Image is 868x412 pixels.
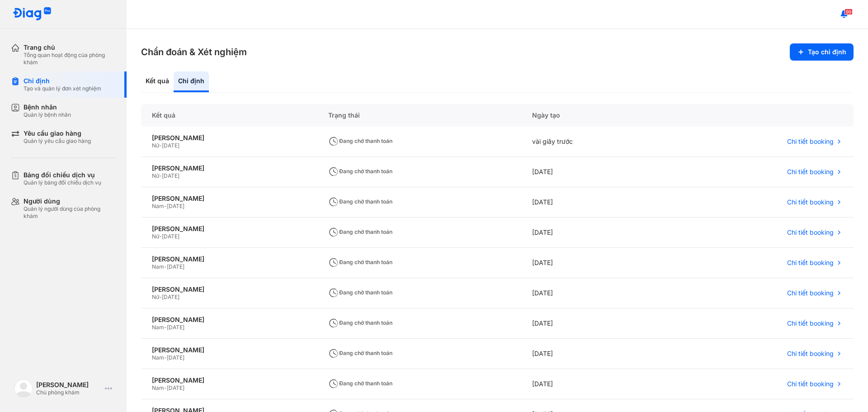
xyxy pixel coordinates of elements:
[24,111,71,118] div: Quản lý bệnh nhân
[521,218,670,248] div: [DATE]
[844,9,853,15] span: 99
[152,346,307,354] div: [PERSON_NAME]
[521,157,670,187] div: [DATE]
[167,384,184,391] span: [DATE]
[152,354,164,361] span: Nam
[36,381,101,389] div: [PERSON_NAME]
[328,350,392,356] span: Đang chờ thanh toán
[162,172,179,179] span: [DATE]
[14,379,33,398] img: logo
[24,171,101,179] div: Bảng đối chiếu dịch vụ
[159,294,162,300] span: -
[328,319,392,326] span: Đang chờ thanh toán
[152,285,307,294] div: [PERSON_NAME]
[328,228,392,235] span: Đang chờ thanh toán
[787,380,834,388] span: Chi tiết booking
[152,263,164,270] span: Nam
[141,46,247,58] h3: Chẩn đoán & Xét nghiệm
[24,52,116,66] div: Tổng quan hoạt động của phòng khám
[152,142,159,149] span: Nữ
[787,350,834,358] span: Chi tiết booking
[24,43,116,52] div: Trang chủ
[24,103,71,111] div: Bệnh nhân
[521,308,670,339] div: [DATE]
[164,203,167,209] span: -
[24,77,101,85] div: Chỉ định
[317,104,522,127] div: Trạng thái
[152,233,159,240] span: Nữ
[152,225,307,233] div: [PERSON_NAME]
[152,134,307,142] div: [PERSON_NAME]
[162,142,179,149] span: [DATE]
[167,354,184,361] span: [DATE]
[24,137,91,145] div: Quản lý yêu cầu giao hàng
[13,7,52,21] img: logo
[521,187,670,218] div: [DATE]
[167,203,184,209] span: [DATE]
[152,194,307,203] div: [PERSON_NAME]
[174,71,209,92] div: Chỉ định
[24,129,91,137] div: Yêu cầu giao hàng
[164,263,167,270] span: -
[24,205,116,220] div: Quản lý người dùng của phòng khám
[521,278,670,308] div: [DATE]
[521,369,670,399] div: [DATE]
[164,354,167,361] span: -
[521,248,670,278] div: [DATE]
[159,172,162,179] span: -
[790,43,854,61] button: Tạo chỉ định
[159,142,162,149] span: -
[328,259,392,265] span: Đang chờ thanh toán
[162,233,179,240] span: [DATE]
[328,289,392,296] span: Đang chờ thanh toán
[152,172,159,179] span: Nữ
[167,263,184,270] span: [DATE]
[328,168,392,175] span: Đang chờ thanh toán
[521,339,670,369] div: [DATE]
[787,228,834,237] span: Chi tiết booking
[152,203,164,209] span: Nam
[152,294,159,300] span: Nữ
[152,164,307,172] div: [PERSON_NAME]
[787,168,834,176] span: Chi tiết booking
[24,179,101,186] div: Quản lý bảng đối chiếu dịch vụ
[164,384,167,391] span: -
[141,104,317,127] div: Kết quả
[328,380,392,387] span: Đang chờ thanh toán
[152,384,164,391] span: Nam
[787,289,834,297] span: Chi tiết booking
[521,127,670,157] div: vài giây trước
[162,294,179,300] span: [DATE]
[521,104,670,127] div: Ngày tạo
[159,233,162,240] span: -
[24,197,116,205] div: Người dùng
[328,198,392,205] span: Đang chờ thanh toán
[141,71,174,92] div: Kết quả
[36,389,101,396] div: Chủ phòng khám
[787,198,834,206] span: Chi tiết booking
[328,137,392,144] span: Đang chờ thanh toán
[152,324,164,331] span: Nam
[152,316,307,324] div: [PERSON_NAME]
[787,259,834,267] span: Chi tiết booking
[787,319,834,327] span: Chi tiết booking
[24,85,101,92] div: Tạo và quản lý đơn xét nghiệm
[787,137,834,146] span: Chi tiết booking
[152,255,307,263] div: [PERSON_NAME]
[164,324,167,331] span: -
[152,376,307,384] div: [PERSON_NAME]
[167,324,184,331] span: [DATE]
